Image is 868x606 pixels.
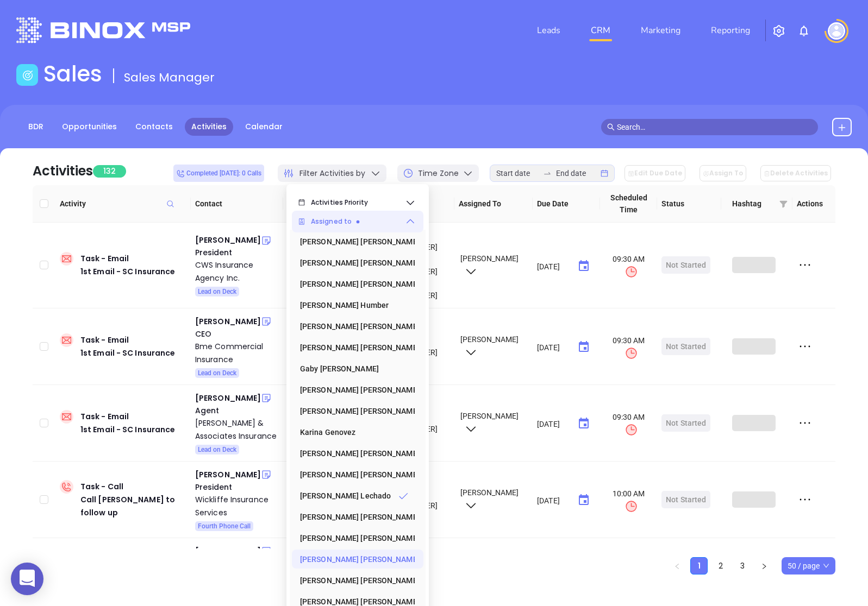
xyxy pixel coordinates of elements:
div: Task - Email [80,410,175,436]
div: 1st Email - SC Insurance [80,265,175,278]
a: [PERSON_NAME] & Associates Insurance [195,416,279,443]
th: Active Opportunity [283,185,369,223]
a: Reporting [707,20,754,41]
span: 09:30 AM [604,253,653,279]
a: 1 [691,558,707,574]
span: right [761,563,767,570]
span: left [674,563,680,570]
div: Task - Email [80,333,175,359]
a: Activities [185,118,233,136]
img: logo [16,17,190,43]
div: 1st Email - SC Insurance [80,346,175,359]
input: MM/DD/YYYY [537,495,569,506]
div: [PERSON_NAME] [PERSON_NAME] [300,337,409,358]
div: [PERSON_NAME] [195,233,261,247]
a: Wickliffe Insurance Services [195,493,279,519]
div: Karina Genovez [300,421,409,443]
div: [PERSON_NAME] [PERSON_NAME] [300,252,409,274]
th: Contact [191,185,283,223]
span: Time Zone [418,168,459,179]
span: Lead on Deck [198,367,236,379]
div: Activities [33,161,93,181]
img: iconNotification [797,24,810,37]
div: Not Started [666,414,706,432]
div: [PERSON_NAME] [PERSON_NAME] [300,400,409,422]
div: Task - Call [80,480,186,519]
span: swap-right [543,169,552,178]
span: Sales Manager [124,69,215,86]
div: [PERSON_NAME] [195,392,261,405]
div: [PERSON_NAME] [PERSON_NAME] [300,443,409,464]
a: 2 [713,558,729,574]
a: Bme Commercial Insurance [195,340,279,366]
th: Due Date [533,185,601,223]
div: [PERSON_NAME] [PERSON_NAME] [300,548,409,570]
button: Assign To [700,165,746,181]
div: Call [PERSON_NAME] to follow up [80,493,186,519]
div: Not Started [666,491,706,508]
h1: Sales [43,61,102,87]
div: [PERSON_NAME] [195,468,261,481]
button: Choose date, selected date is Aug 13, 2025 [573,413,595,434]
input: Search… [617,121,812,133]
span: [PERSON_NAME] [459,335,519,356]
span: 10:00 AM [604,488,653,513]
div: [PERSON_NAME] Humber [300,294,409,316]
li: Next Page [755,557,773,575]
th: Actions [792,185,835,223]
img: user [828,22,845,40]
span: Activities Priority [311,192,405,213]
span: Lead on Deck [198,444,236,456]
input: MM/DD/YYYY [537,419,569,430]
span: 09:30 AM [604,411,653,437]
span: Filter Activities by [299,168,365,179]
div: [PERSON_NAME] [PERSON_NAME] [300,506,409,528]
a: BDR [22,118,50,136]
div: [PERSON_NAME] [PERSON_NAME] [300,464,409,485]
input: Start date [496,167,539,179]
a: Leads [533,20,565,41]
a: CRM [586,20,615,41]
button: Choose date, selected date is Aug 21, 2025 [573,489,595,511]
li: Previous Page [669,557,686,575]
div: [PERSON_NAME] [195,545,261,558]
button: Delete Activities [760,165,831,181]
img: iconSetting [772,24,785,37]
div: [PERSON_NAME] Lechado [300,485,409,507]
span: Lead on Deck [198,286,236,298]
a: Calendar [239,118,289,136]
button: left [669,557,686,575]
div: [PERSON_NAME] [PERSON_NAME] [300,273,409,295]
span: [PERSON_NAME] [459,254,519,275]
button: Choose date, selected date is Aug 13, 2025 [573,336,595,358]
li: 3 [734,557,751,575]
div: [PERSON_NAME] [PERSON_NAME] [300,315,409,337]
div: [PERSON_NAME] [PERSON_NAME] [300,231,409,252]
a: Marketing [636,20,685,41]
div: Gaby [PERSON_NAME] [300,358,409,380]
button: Choose date, selected date is Aug 13, 2025 [573,255,595,277]
div: CEO [195,328,279,340]
div: [PERSON_NAME] [PERSON_NAME] [300,570,409,591]
button: Edit Due Date [625,165,685,181]
input: End date [556,167,598,179]
div: Not Started [666,338,706,355]
div: [PERSON_NAME] [195,315,261,328]
li: 1 [690,557,708,575]
div: Not Started [666,256,706,274]
div: [PERSON_NAME] [PERSON_NAME] [300,379,409,401]
div: President [195,481,279,493]
span: Hashtag [732,198,775,210]
div: [PERSON_NAME] [PERSON_NAME] [300,527,409,549]
div: CWS Insurance Agency Inc. [195,258,279,285]
span: 132 [93,165,126,178]
span: Completed [DATE]: 0 Calls [176,167,261,179]
th: Scheduled Time [600,185,657,223]
span: Activity [60,198,186,210]
div: 1st Email - SC Insurance [80,423,175,436]
input: MM/DD/YYYY [537,342,569,353]
button: right [755,557,773,575]
a: Contacts [129,118,179,136]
